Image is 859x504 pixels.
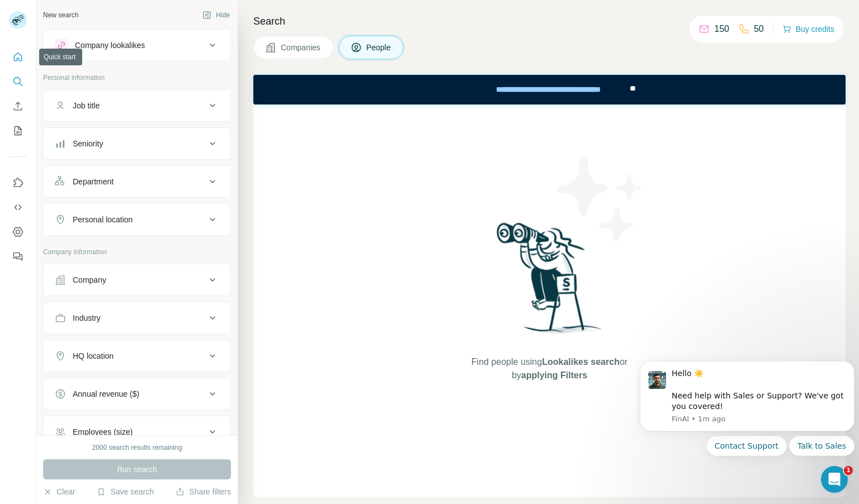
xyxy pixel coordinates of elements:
span: Find people using or by [460,355,639,382]
button: Use Surfe on LinkedIn [9,173,27,193]
span: applying Filters [521,370,587,380]
iframe: Banner [253,75,846,104]
div: Department [73,176,114,187]
button: HQ location [44,343,230,369]
span: 1 [844,466,853,475]
button: Share filters [176,486,231,497]
img: Surfe Illustration - Stars [550,149,650,250]
div: HQ location [73,350,114,362]
div: Personal location [73,214,133,225]
button: Use Surfe API [9,197,27,217]
p: Company information [43,247,231,257]
button: Save search [97,486,154,497]
div: 2000 search results remaining [92,443,182,453]
iframe: Intercom notifications message [635,348,859,498]
div: Company [73,274,106,286]
button: Clear [43,486,75,497]
iframe: Intercom live chat [821,466,848,493]
button: Dashboard [9,222,27,242]
span: Companies [281,42,322,53]
button: Feedback [9,246,27,267]
div: Employees (size) [73,426,133,438]
p: 50 [754,22,764,36]
button: Company lookalikes [44,32,230,59]
button: Department [44,168,230,195]
div: Industry [73,312,101,324]
button: Personal location [44,206,230,233]
img: Surfe Illustration - Woman searching with binoculars [492,220,608,344]
div: Job title [73,100,100,111]
button: Buy credits [782,21,834,37]
button: Enrich CSV [9,96,27,116]
p: 150 [714,22,729,36]
button: My lists [9,121,27,141]
div: Company lookalikes [75,40,145,51]
button: Seniority [44,130,230,157]
span: People [366,42,392,53]
span: Lookalikes search [542,357,620,367]
button: Annual revenue ($) [44,381,230,407]
div: Annual revenue ($) [73,388,139,400]
button: Industry [44,305,230,331]
button: Company [44,267,230,293]
button: Hide [195,7,238,23]
button: Quick start [9,47,27,67]
p: Personal information [43,73,231,83]
button: Employees (size) [44,419,230,445]
div: New search [43,10,78,20]
button: Search [9,72,27,92]
div: Seniority [73,138,103,149]
button: Job title [44,92,230,119]
h4: Search [253,13,846,29]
